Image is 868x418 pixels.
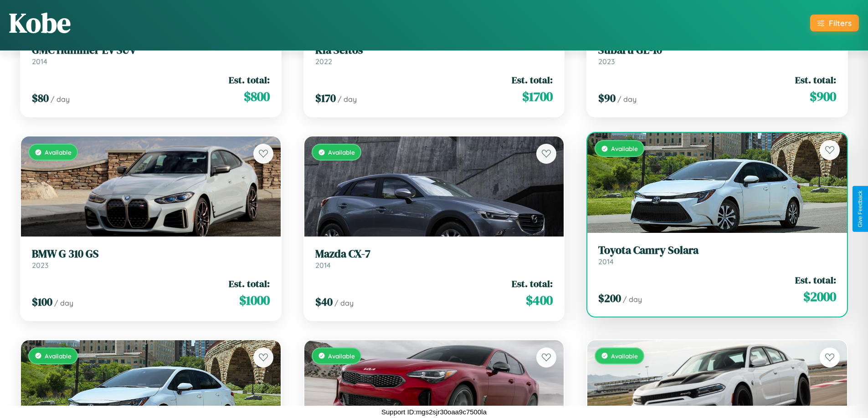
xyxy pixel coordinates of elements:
[338,95,357,104] span: / day
[244,87,270,106] span: $ 800
[611,352,638,360] span: Available
[32,44,270,57] h3: GMC Hummer EV SUV
[315,91,336,106] span: $ 170
[315,44,553,57] h3: Kia Seltos
[598,291,621,306] span: $ 200
[315,294,333,309] span: $ 40
[795,73,836,86] span: Est. total:
[315,261,331,270] span: 2014
[598,244,836,266] a: Toyota Camry Solara2014
[795,273,836,287] span: Est. total:
[334,298,354,307] span: / day
[54,298,73,307] span: / day
[32,247,270,270] a: BMW G 310 GS2023
[51,95,70,104] span: / day
[598,257,614,266] span: 2014
[229,73,270,86] span: Est. total:
[9,4,71,41] h1: Kobe
[857,191,863,227] div: Give Feedback
[810,15,859,31] button: Filters
[32,261,48,270] span: 2023
[526,291,553,309] span: $ 400
[512,73,553,86] span: Est. total:
[315,247,553,270] a: Mazda CX-72014
[598,44,836,66] a: Subaru GL-102023
[229,277,270,290] span: Est. total:
[32,44,270,66] a: GMC Hummer EV SUV2014
[315,247,553,261] h3: Mazda CX-7
[32,57,47,66] span: 2014
[239,291,270,309] span: $ 1000
[598,57,615,66] span: 2023
[617,95,637,104] span: / day
[522,87,553,106] span: $ 1700
[512,277,553,290] span: Est. total:
[32,91,49,106] span: $ 80
[598,44,836,57] h3: Subaru GL-10
[598,244,836,257] h3: Toyota Camry Solara
[32,247,270,261] h3: BMW G 310 GS
[381,406,487,418] p: Support ID: mgs2sjr30oaa9c7500la
[803,287,836,306] span: $ 2000
[598,91,616,106] span: $ 90
[810,87,836,106] span: $ 900
[829,18,852,28] div: Filters
[315,57,332,66] span: 2022
[328,352,355,360] span: Available
[45,148,72,156] span: Available
[328,148,355,156] span: Available
[315,44,553,66] a: Kia Seltos2022
[45,352,72,360] span: Available
[32,294,52,309] span: $ 100
[623,295,642,304] span: / day
[611,145,638,152] span: Available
